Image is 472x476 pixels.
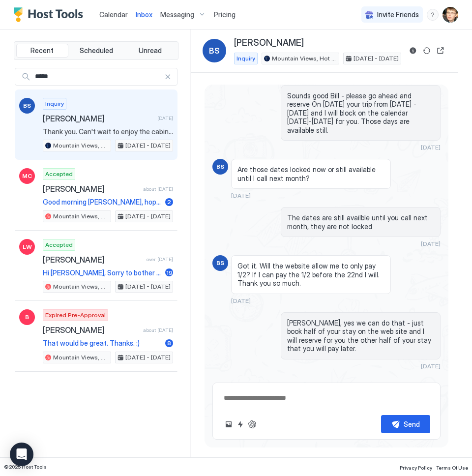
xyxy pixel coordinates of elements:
[400,465,432,471] span: Privacy Policy
[30,46,54,55] span: Recent
[377,10,419,19] span: Invite Friends
[124,44,176,58] button: Unread
[99,10,128,19] span: Calendar
[436,462,468,472] a: Terms Of Use
[223,418,235,430] button: Upload image
[43,255,143,265] span: [PERSON_NAME]
[43,198,161,207] span: Good morning [PERSON_NAME], hope you had a good sleep and wonderful stay , safe travels!
[43,127,173,136] span: Thank you. Can't wait to enjoy the cabin in May. Will let you know about September in a few month...
[209,45,220,57] span: BS
[427,9,439,21] div: menu
[43,184,139,194] span: [PERSON_NAME]
[23,101,31,110] span: BS
[354,54,399,63] span: [DATE] - [DATE]
[43,114,153,123] span: [PERSON_NAME]
[236,54,255,63] span: Inquiry
[53,353,109,362] span: Mountain Views, Hot Tub, Elks at [GEOGRAPHIC_DATA]
[43,325,139,335] span: [PERSON_NAME]
[43,339,161,348] span: That would be great. Thanks. :)
[45,240,73,249] span: Accepted
[381,415,430,433] button: Send
[16,44,68,58] button: Recent
[246,418,258,430] button: ChatGPT Auto Reply
[10,443,33,466] div: Open Intercom Messenger
[237,262,384,288] span: Got it. Will the website allow me to only pay 1/2? If I can pay the 1/2 before the 22nd I will. T...
[436,465,468,471] span: Terms Of Use
[31,68,164,85] input: Input Field
[421,362,441,370] span: [DATE]
[45,99,64,108] span: Inquiry
[160,10,194,19] span: Messaging
[143,327,173,333] span: about [DATE]
[231,297,251,304] span: [DATE]
[70,44,122,58] button: Scheduled
[166,269,173,276] span: 19
[80,46,113,55] span: Scheduled
[435,45,446,57] button: Open reservation
[99,9,128,20] a: Calendar
[442,7,458,23] div: User profile
[421,240,441,247] span: [DATE]
[234,37,304,49] span: [PERSON_NAME]
[421,144,441,151] span: [DATE]
[147,256,173,263] span: over [DATE]
[22,172,32,180] span: MC
[45,170,73,178] span: Accepted
[53,141,109,150] span: Mountain Views, Hot Tub, Elks at [GEOGRAPHIC_DATA]
[167,339,171,347] span: 8
[4,464,47,470] span: © 2025 Host Tools
[125,282,171,291] span: [DATE] - [DATE]
[404,419,420,429] div: Send
[272,54,337,63] span: Mountain Views, Hot Tub, Elks at [GEOGRAPHIC_DATA]
[287,319,434,353] span: [PERSON_NAME], yes we can do that - just book half of your stay on the web site and I will reserv...
[125,353,171,362] span: [DATE] - [DATE]
[400,462,432,472] a: Privacy Policy
[139,46,162,55] span: Unread
[125,212,171,221] span: [DATE] - [DATE]
[53,282,109,291] span: Mountain Views, Hot Tub, Elks at [GEOGRAPHIC_DATA]
[214,10,236,19] span: Pricing
[235,418,246,430] button: Quick reply
[43,268,161,277] span: Hi [PERSON_NAME], Sorry to bother you but if you have a second, could you write us a review regar...
[231,192,251,199] span: [DATE]
[14,7,88,22] a: Host Tools Logo
[216,162,224,171] span: BS
[287,91,434,135] span: Sounds good Bill - please go ahead and reserve On [DATE] your trip from [DATE] - [DATE] and I wil...
[23,242,32,251] span: LW
[14,41,178,60] div: tab-group
[143,186,173,192] span: about [DATE]
[45,311,106,320] span: Expired Pre-Approval
[53,212,109,221] span: Mountain Views, Hot Tub, Elks at [GEOGRAPHIC_DATA]
[216,259,224,268] span: BS
[237,165,384,182] span: Are those dates locked now or still available until I call next month?
[136,10,152,19] span: Inbox
[25,313,29,322] span: B
[167,198,171,206] span: 2
[125,141,171,150] span: [DATE] - [DATE]
[136,9,152,20] a: Inbox
[157,115,173,121] span: [DATE]
[421,45,433,57] button: Sync reservation
[287,213,434,231] span: The dates are still availble until you call next month, they are not locked
[407,45,419,57] button: Reservation information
